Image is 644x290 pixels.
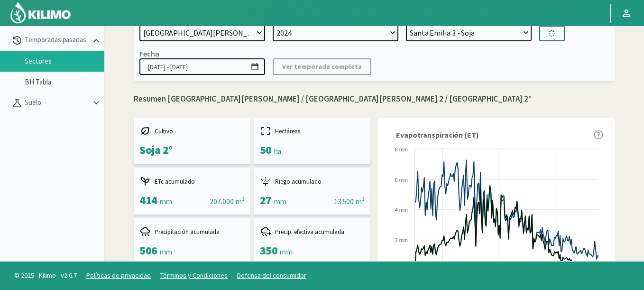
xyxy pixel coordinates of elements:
span: mm [159,247,172,256]
div: Precip. efectiva acumulada [260,226,365,237]
div: Cultivo [139,125,245,137]
div: 13.500 m³ [334,196,365,207]
a: Sectores [25,57,104,65]
kil-mini-card: report-summary-cards.ACCUMULATED_ETC [134,168,250,215]
kil-mini-card: report-summary-cards.ACCUMULATED_IRRIGATION [254,168,371,215]
span: 506 [139,243,157,258]
span: Evapotranspiración (ET) [396,129,479,140]
a: Términos y Condiciones [160,271,228,280]
text: 4 mm [395,207,408,213]
span: 350 [260,243,278,258]
div: Fecha [139,49,159,58]
text: 2 mm [395,237,408,243]
text: 8 mm [395,147,408,152]
kil-mini-card: report-summary-cards.ACCUMULATED_PRECIPITATION [134,218,250,265]
span: © 2025 - Kilimo - v2.6.7 [9,271,82,281]
p: Resumen [GEOGRAPHIC_DATA][PERSON_NAME] / [GEOGRAPHIC_DATA][PERSON_NAME] 2 / [GEOGRAPHIC_DATA] 2° [134,93,615,105]
text: 6 mm [395,177,408,183]
p: Suelo [23,97,91,108]
a: Políticas de privacidad [86,271,151,280]
span: mm [274,196,286,206]
kil-mini-card: report-summary-cards.HECTARES [254,118,371,164]
div: Hectáreas [260,125,365,137]
span: mm [279,247,292,256]
span: mm [159,196,172,206]
div: ETc acumulado [139,176,245,187]
kil-mini-card: report-summary-cards.CROP [134,118,250,164]
p: Temporadas pasadas [23,35,91,46]
kil-mini-card: report-summary-cards.ACCUMULATED_EFFECTIVE_PRECIPITATION [254,218,371,265]
input: dd/mm/yyyy - dd/mm/yyyy [139,58,265,75]
span: ha [274,146,281,156]
div: 207.000 m³ [210,196,244,207]
span: 50 [260,142,272,157]
span: Soja 2° [139,142,173,157]
div: Riego acumulado [260,176,365,187]
a: Defensa del consumidor [237,271,306,280]
img: Kilimo [9,1,72,24]
span: 414 [139,193,157,207]
span: 27 [260,193,272,207]
div: Precipitación acumulada [139,226,245,237]
a: BH Tabla [25,78,104,86]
